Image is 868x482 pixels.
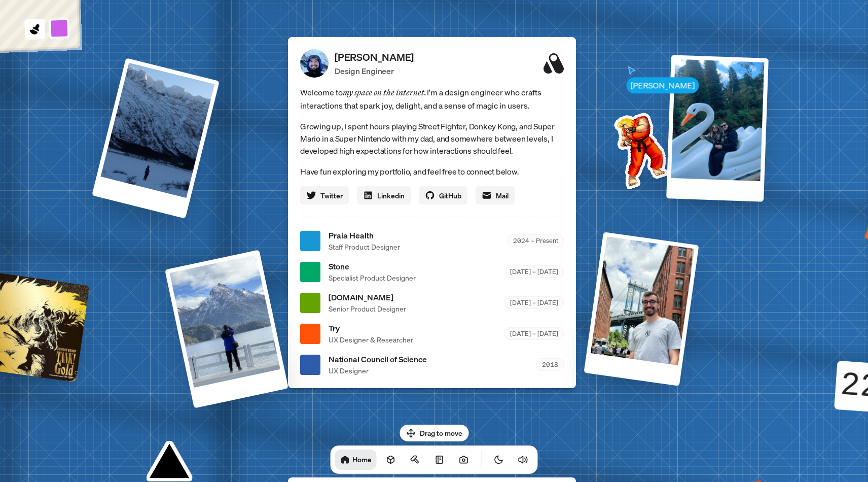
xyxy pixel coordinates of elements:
[329,229,400,242] span: Praia Health
[329,272,416,283] span: Specialist Product Designer
[343,87,427,97] em: my space on the internet.
[329,303,406,314] span: Senior Product Designer
[300,120,564,157] p: Growing up, I spent hours playing Street Fighter, Donkey Kong, and Super Mario in a Super Nintend...
[508,234,564,247] div: 2024 – Present
[329,291,406,303] span: [DOMAIN_NAME]
[300,86,564,112] span: Welcome to I'm a design engineer who crafts interactions that spark joy, delight, and a sense of ...
[588,97,690,200] img: Profile example
[329,353,427,365] span: National Council of Science
[335,65,414,77] p: Design Engineer
[329,242,400,252] span: Staff Product Designer
[504,265,564,278] div: [DATE] – [DATE]
[329,365,427,376] span: UX Designer
[439,190,461,201] span: GitHub
[329,334,413,345] span: UX Designer & Researcher
[335,450,377,470] a: Home
[300,165,564,178] p: Have fun exploring my portfolio, and feel free to connect below.
[496,190,509,201] span: Mail
[504,327,564,340] div: [DATE] – [DATE]
[536,358,564,371] div: 2018
[489,450,509,470] button: Toggle Theme
[329,322,413,334] span: Try
[377,190,405,201] span: Linkedin
[300,186,349,204] a: Twitter
[320,190,343,201] span: Twitter
[357,186,411,204] a: Linkedin
[352,455,372,464] h1: Home
[513,450,533,470] button: Toggle Audio
[329,260,416,272] span: Stone
[300,49,329,78] img: Profile Picture
[504,296,564,309] div: [DATE] – [DATE]
[335,50,414,65] p: [PERSON_NAME]
[419,186,467,204] a: GitHub
[476,186,515,204] a: Mail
